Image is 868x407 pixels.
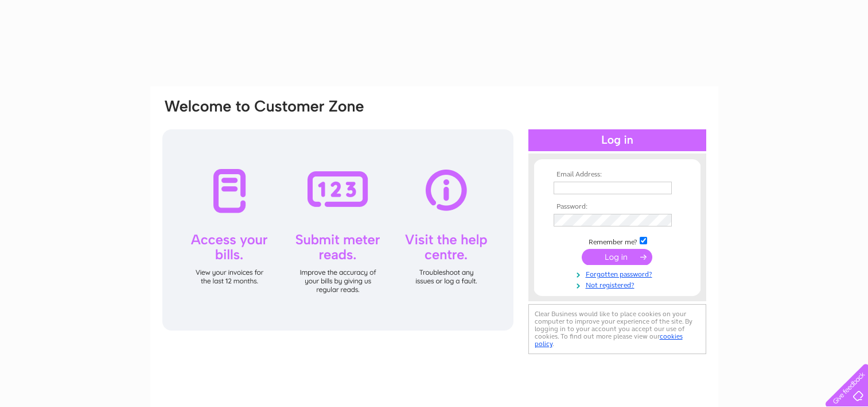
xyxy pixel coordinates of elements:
[528,304,706,354] div: Clear Business would like to place cookies on your computer to improve your experience of the sit...
[554,279,684,290] a: Not registered?
[551,203,684,211] th: Password:
[551,171,684,179] th: Email Address:
[582,249,652,265] input: Submit
[551,235,684,247] td: Remember me?
[554,268,684,279] a: Forgotten password?
[535,332,683,348] a: cookies policy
